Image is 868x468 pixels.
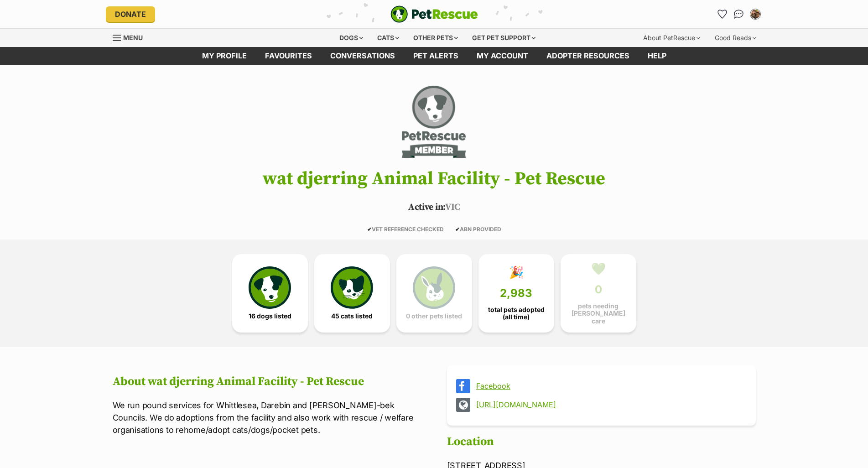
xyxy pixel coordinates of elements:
span: Menu [123,34,143,42]
span: 2,983 [500,287,532,300]
span: pets needing [PERSON_NAME] care [568,302,629,324]
a: 💚 0 pets needing [PERSON_NAME] care [561,254,636,333]
img: wat djerring Animal Facility - Pet Rescue [400,83,468,161]
a: Favourites [256,47,321,65]
img: chat-41dd97257d64d25036548639549fe6c8038ab92f7586957e7f3b1b290dea8141.svg [734,10,743,19]
img: logo-e224e6f780fb5917bec1dbf3a21bbac754714ae5b6737aabdf751b685950b380.svg [390,5,478,23]
span: VET REFERENCE CHECKED [367,226,444,233]
a: Menu [113,29,149,45]
div: Get pet support [466,29,542,47]
a: Facebook [476,382,743,390]
a: Favourites [715,7,730,21]
a: 🎉 2,983 total pets adopted (all time) [478,254,554,333]
h1: wat djerring Animal Facility - Pet Rescue [99,169,769,189]
a: 16 dogs listed [232,254,308,333]
span: 0 other pets listed [406,312,462,320]
icon: ✔ [367,226,372,233]
a: conversations [321,47,404,65]
span: 45 cats listed [331,312,373,320]
span: Active in: [408,202,445,213]
icon: ✔ [455,226,460,233]
img: bunny-icon-b786713a4a21a2fe6d13e954f4cb29d131f1b31f8a74b52ca2c6d2999bc34bbe.svg [413,266,455,308]
a: Help [639,47,676,65]
a: Pet alerts [404,47,468,65]
img: Zoe profile pic [751,10,760,19]
div: 💚 [591,262,606,276]
span: 0 [595,283,602,296]
a: 0 other pets listed [396,254,472,333]
img: petrescue-icon-eee76f85a60ef55c4a1927667547b313a7c0e82042636edf73dce9c88f694885.svg [249,266,291,308]
span: ABN PROVIDED [455,226,501,233]
a: Adopter resources [537,47,639,65]
h2: Location [447,435,756,449]
div: Cats [371,29,405,47]
span: total pets adopted (all time) [486,306,546,321]
p: VIC [99,201,769,214]
p: We run pound services for Whittlesea, Darebin and [PERSON_NAME]-bek Councils. We do adoptions fro... [113,399,421,436]
div: 🎉 [509,265,524,279]
img: cat-icon-068c71abf8fe30c970a85cd354bc8e23425d12f6e8612795f06af48be43a487a.svg [331,266,373,308]
div: Good Reads [708,29,763,47]
a: My profile [193,47,256,65]
div: About PetRescue [637,29,707,47]
h2: About wat djerring Animal Facility - Pet Rescue [113,375,421,389]
div: Other pets [407,29,464,47]
a: My account [468,47,537,65]
a: [URL][DOMAIN_NAME] [476,400,743,409]
a: 45 cats listed [314,254,390,333]
div: Dogs [333,29,369,47]
a: Donate [106,6,155,22]
span: 16 dogs listed [249,312,291,320]
a: Conversations [732,7,746,21]
ul: Account quick links [715,7,763,21]
a: PetRescue [390,5,478,23]
button: My account [748,7,763,21]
